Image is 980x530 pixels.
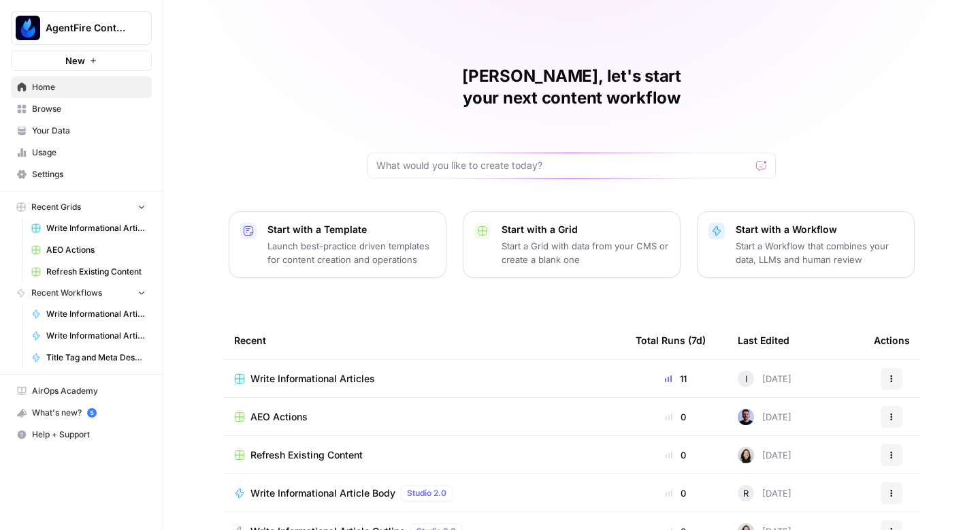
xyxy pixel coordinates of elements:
a: Write Informational Articles [234,372,614,386]
button: Start with a TemplateLaunch best-practice driven templates for content creation and operations [229,211,446,278]
div: Recent [234,322,614,359]
img: t5ef5oef8zpw1w4g2xghobes91mw [738,447,754,463]
a: Write Informational Article Body [25,303,152,325]
span: Usage [32,146,146,159]
div: 0 [636,486,716,500]
button: Start with a GridStart a Grid with data from your CMS or create a blank one [463,211,681,278]
span: Home [32,81,146,93]
span: Refresh Existing Content [46,266,146,278]
a: 5 [87,408,97,418]
button: Recent Workflows [11,283,152,303]
span: Studio 2.0 [407,487,446,499]
div: [DATE] [738,485,791,501]
a: Browse [11,98,152,120]
a: Write Informational Article Outline [25,325,152,347]
span: Your Data [32,125,146,137]
span: Help + Support [32,428,146,441]
div: [DATE] [738,409,791,425]
span: Recent Grids [31,201,81,213]
button: What's new? 5 [11,402,152,424]
a: AEO Actions [234,410,614,424]
span: Title Tag and Meta Description [46,352,146,364]
button: New [11,50,152,71]
a: Refresh Existing Content [25,261,152,283]
div: Last Edited [738,322,789,359]
a: Settings [11,163,152,185]
p: Start a Workflow that combines your data, LLMs and human review [736,239,903,266]
button: Workspace: AgentFire Content [11,11,152,45]
a: Refresh Existing Content [234,448,614,462]
div: What's new? [12,403,151,423]
p: Start with a Grid [502,223,669,236]
input: What would you like to create today? [376,159,751,172]
span: AirOps Academy [32,385,146,397]
span: Browse [32,103,146,115]
div: 0 [636,410,716,424]
div: [DATE] [738,447,791,463]
p: Start with a Workflow [736,223,903,236]
span: Write Informational Articles [250,372,375,386]
img: mtb5lffcyzxtxeymzlrcp6m5jts6 [738,409,754,425]
span: Write Informational Articles [46,222,146,234]
span: Write Informational Article Body [46,308,146,320]
a: Title Tag and Meta Description [25,347,152,369]
h1: [PERSON_NAME], let's start your next content workflow [367,65,776,109]
span: Write Informational Article Outline [46,330,146,342]
div: 11 [636,372,716,386]
span: AEO Actions [46,244,146,256]
a: Write Informational Article BodyStudio 2.0 [234,485,614,501]
span: AgentFire Content [46,21,128,35]
span: AEO Actions [250,410,308,424]
div: Total Runs (7d) [636,322,706,359]
span: Recent Workflows [31,287,102,299]
a: AirOps Academy [11,380,152,402]
a: AEO Actions [25,239,152,261]
button: Recent Grids [11,197,152,217]
span: Settings [32,168,146,181]
a: Usage [11,142,152,163]
span: I [745,372,747,386]
text: 5 [90,409,93,416]
div: [DATE] [738,371,791,387]
button: Start with a WorkflowStart a Workflow that combines your data, LLMs and human review [697,211,915,278]
div: 0 [636,448,716,462]
button: Help + Support [11,424,152,446]
img: AgentFire Content Logo [16,16,40,40]
div: Actions [874,322,910,359]
p: Start with a Template [267,223,435,236]
p: Start a Grid with data from your CMS or create a blank one [502,239,669,266]
span: Refresh Existing Content [250,448,363,462]
span: R [743,486,749,500]
a: Write Informational Articles [25,217,152,239]
a: Home [11,76,152,98]
span: Write Informational Article Body [250,486,395,500]
p: Launch best-practice driven templates for content creation and operations [267,239,435,266]
a: Your Data [11,120,152,142]
span: New [65,54,85,67]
